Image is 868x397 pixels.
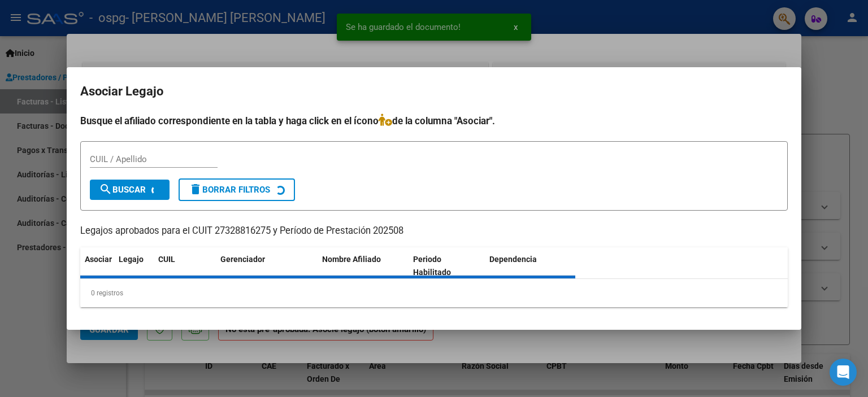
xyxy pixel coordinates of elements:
button: Borrar Filtros [179,178,295,201]
datatable-header-cell: Dependencia [485,247,576,285]
datatable-header-cell: CUIL [154,247,216,285]
h4: Busque el afiliado correspondiente en la tabla y haga click en el ícono de la columna "Asociar". [80,114,788,128]
span: Dependencia [489,255,537,264]
datatable-header-cell: Legajo [114,247,154,285]
button: Buscar [90,180,170,200]
span: Asociar [85,255,112,264]
div: Open Intercom Messenger [830,359,857,386]
h2: Asociar Legajo [80,81,788,102]
mat-icon: search [99,182,112,196]
datatable-header-cell: Asociar [80,247,114,285]
datatable-header-cell: Periodo Habilitado [409,247,485,285]
div: 0 registros [80,279,788,307]
span: Nombre Afiliado [322,255,381,264]
span: CUIL [158,255,175,264]
span: Borrar Filtros [189,185,270,195]
span: Gerenciador [220,255,265,264]
p: Legajos aprobados para el CUIT 27328816275 y Período de Prestación 202508 [80,224,788,238]
datatable-header-cell: Nombre Afiliado [318,247,409,285]
span: Legajo [119,255,144,264]
span: Periodo Habilitado [413,255,451,277]
datatable-header-cell: Gerenciador [216,247,318,285]
mat-icon: delete [189,182,202,196]
span: Buscar [99,185,146,195]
